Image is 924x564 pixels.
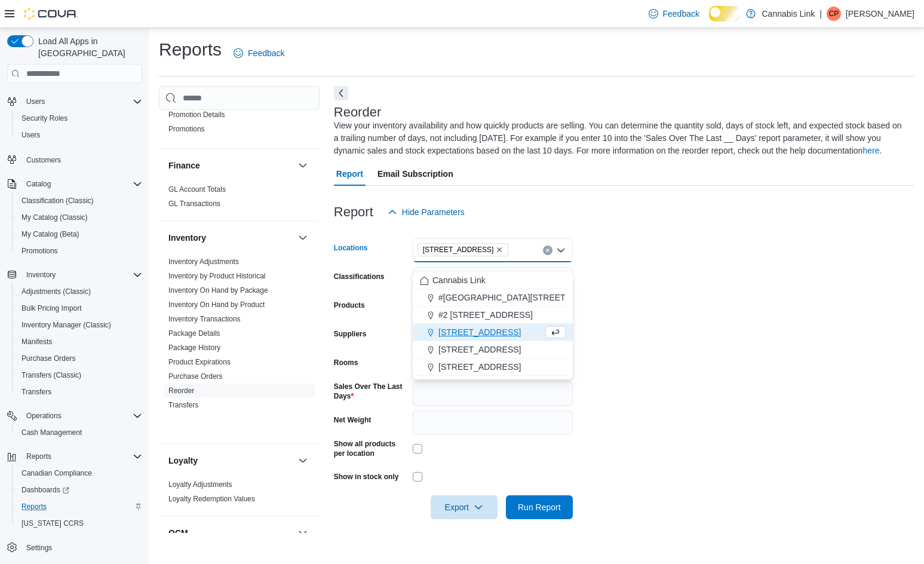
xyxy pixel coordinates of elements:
[159,38,222,62] h1: Reports
[334,205,373,219] h3: Report
[159,182,320,220] div: Finance
[12,127,147,143] button: Users
[17,335,142,349] span: Manifests
[17,227,142,241] span: My Catalog (Beta)
[168,343,220,352] span: Package History
[22,94,50,109] button: Users
[168,372,223,381] span: Purchase Orders
[438,309,533,321] span: #2 [STREET_ADDRESS]
[26,270,56,280] span: Inventory
[17,111,142,125] span: Security Roles
[413,341,573,358] button: [STREET_ADDRESS]
[168,124,205,134] span: Promotions
[168,357,231,367] span: Product Expirations
[17,483,142,497] span: Dashboards
[168,495,255,503] a: Loyalty Redemption Values
[17,499,142,514] span: Reports
[22,428,82,437] span: Cash Management
[168,232,206,244] h3: Inventory
[22,370,81,380] span: Transfers (Classic)
[26,543,52,553] span: Settings
[22,354,76,363] span: Purchase Orders
[22,409,66,423] button: Operations
[168,527,293,539] button: OCM
[334,382,408,401] label: Sales Over The Last Days
[26,411,62,421] span: Operations
[17,368,86,382] a: Transfers (Classic)
[168,110,225,119] span: Promotion Details
[168,329,220,338] span: Package Details
[12,226,147,243] button: My Catalog (Beta)
[168,125,205,133] a: Promotions
[2,151,147,168] button: Customers
[17,516,142,531] span: Washington CCRS
[168,200,220,208] a: GL Transactions
[22,468,92,478] span: Canadian Compliance
[26,155,61,165] span: Customers
[644,2,704,26] a: Feedback
[22,268,142,282] span: Inventory
[438,326,521,338] span: [STREET_ADDRESS]
[2,448,147,465] button: Reports
[496,246,503,253] button: Remove 1225 Wonderland Road North from selection in this group
[22,485,69,495] span: Dashboards
[168,401,198,409] a: Transfers
[22,196,94,206] span: Classification (Classic)
[17,244,142,258] span: Promotions
[12,300,147,317] button: Bulk Pricing Import
[762,7,815,21] p: Cannabis Link
[168,358,231,366] a: Product Expirations
[556,246,566,255] button: Close list of options
[12,333,147,350] button: Manifests
[17,111,72,125] a: Security Roles
[22,94,142,109] span: Users
[432,274,486,286] span: Cannabis Link
[12,482,147,498] a: Dashboards
[17,227,84,241] a: My Catalog (Beta)
[413,272,573,289] button: Cannabis Link
[168,300,265,309] span: Inventory On Hand by Product
[168,301,265,309] a: Inventory On Hand by Product
[168,258,239,266] a: Inventory Adjustments
[168,160,293,171] button: Finance
[438,292,613,304] span: #[GEOGRAPHIC_DATA][STREET_ADDRESS]
[12,424,147,441] button: Cash Management
[17,284,96,299] a: Adjustments (Classic)
[438,361,521,373] span: [STREET_ADDRESS]
[168,314,241,324] span: Inventory Transactions
[22,519,84,528] span: [US_STATE] CCRS
[17,425,87,440] a: Cash Management
[12,465,147,482] button: Canadian Compliance
[12,515,147,532] button: [US_STATE] CCRS
[17,301,87,315] a: Bulk Pricing Import
[418,243,509,256] span: 1225 Wonderland Road North
[336,162,363,186] span: Report
[413,358,573,376] button: [STREET_ADDRESS]
[17,210,142,225] span: My Catalog (Classic)
[168,527,188,539] h3: OCM
[22,409,142,423] span: Operations
[168,387,194,395] a: Reorder
[12,367,147,384] button: Transfers (Classic)
[17,351,81,366] a: Purchase Orders
[296,453,310,468] button: Loyalty
[168,271,266,281] span: Inventory by Product Historical
[168,480,232,489] span: Loyalty Adjustments
[17,425,142,440] span: Cash Management
[33,35,142,59] span: Load All Apps in [GEOGRAPHIC_DATA]
[22,246,58,256] span: Promotions
[827,7,841,21] div: Charlotte Phillips
[168,329,220,338] a: Package Details
[334,86,348,100] button: Next
[17,128,45,142] a: Users
[168,455,198,467] h3: Loyalty
[12,317,147,333] button: Inventory Manager (Classic)
[168,400,198,410] span: Transfers
[17,466,142,480] span: Canadian Compliance
[663,8,699,20] span: Feedback
[22,213,88,222] span: My Catalog (Classic)
[2,266,147,283] button: Inventory
[168,315,241,323] a: Inventory Transactions
[17,466,97,480] a: Canadian Compliance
